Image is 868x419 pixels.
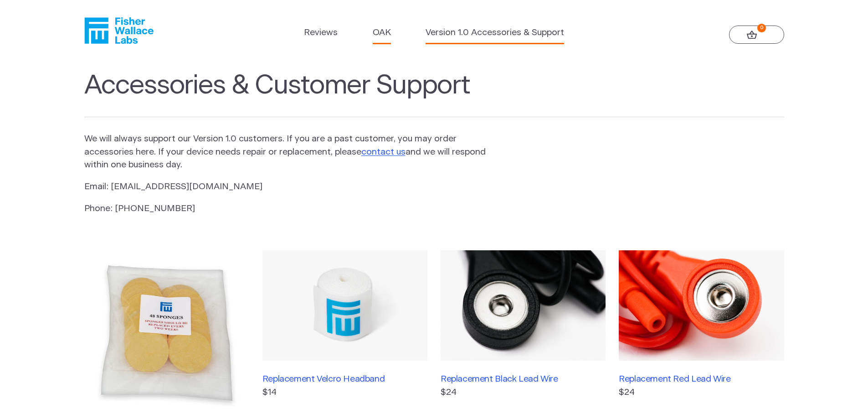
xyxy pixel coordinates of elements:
a: OAK [373,26,391,40]
img: Replacement Red Lead Wire [619,250,784,361]
h3: Replacement Velcro Headband [262,374,427,384]
h3: Replacement Black Lead Wire [441,374,606,384]
a: Fisher Wallace [84,17,154,44]
a: Reviews [304,26,338,40]
p: $24 [441,386,606,399]
img: Replacement Black Lead Wire [441,250,606,361]
strong: 0 [757,24,766,32]
p: Phone: [PHONE_NUMBER] [84,202,487,216]
a: 0 [729,26,784,44]
img: Extra Fisher Wallace Sponges (48 pack) [84,250,249,415]
p: $24 [619,386,784,399]
h3: Replacement Red Lead Wire [619,374,784,384]
h1: Accessories & Customer Support [84,70,784,118]
p: $14 [262,386,427,399]
p: Email: [EMAIL_ADDRESS][DOMAIN_NAME] [84,181,487,194]
p: We will always support our Version 1.0 customers. If you are a past customer, you may order acces... [84,133,487,172]
img: Replacement Velcro Headband [262,250,427,361]
a: contact us [361,148,406,156]
a: Version 1.0 Accessories & Support [426,26,564,40]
